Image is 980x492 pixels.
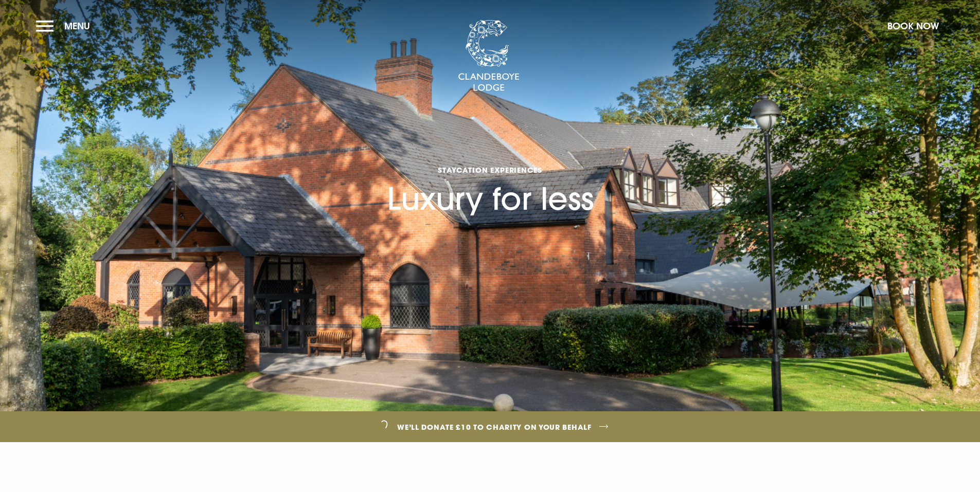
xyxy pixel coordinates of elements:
img: Clandeboye Lodge [458,20,520,92]
h1: Luxury for less [387,104,594,217]
span: Menu [64,20,90,32]
button: Menu [36,15,95,37]
span: Staycation Experiences [387,165,594,175]
button: Book Now [882,15,944,37]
